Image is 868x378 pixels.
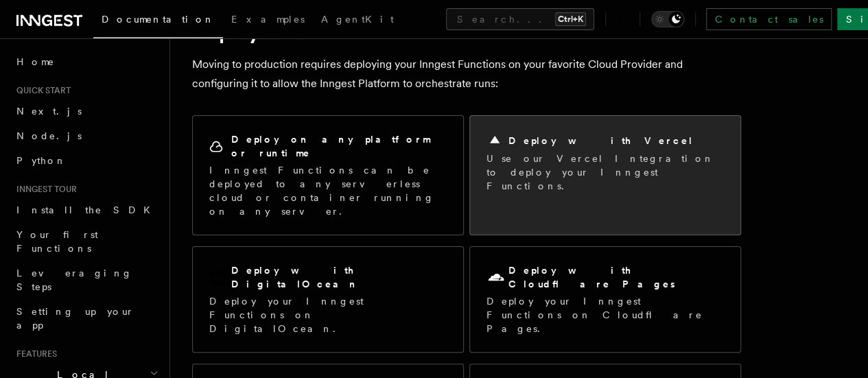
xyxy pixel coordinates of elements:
[16,55,55,69] span: Home
[651,11,684,27] button: Toggle dark mode
[486,268,506,287] svg: Cloudflare
[11,349,57,359] span: Features
[508,134,694,147] h2: Deploy with Vercel
[486,152,724,193] p: Use our Vercel Integration to deploy your Inngest Functions.
[16,106,82,117] span: Next.js
[231,14,305,25] span: Examples
[11,184,77,195] span: Inngest tour
[11,49,161,74] a: Home
[313,4,402,37] a: AgentKit
[469,246,741,353] a: Deploy with Cloudflare PagesDeploy your Inngest Functions on Cloudflare Pages.
[223,4,313,37] a: Examples
[16,130,82,141] span: Node.js
[706,8,832,30] a: Contact sales
[102,14,215,25] span: Documentation
[93,4,223,38] a: Documentation
[209,294,447,335] p: Deploy your Inngest Functions on DigitalOcean.
[16,229,98,254] span: Your first Functions
[11,123,161,148] a: Node.js
[11,222,161,261] a: Your first Functions
[11,148,161,173] a: Python
[11,85,71,96] span: Quick start
[192,55,741,93] p: Moving to production requires deploying your Inngest Functions on your favorite Cloud Provider an...
[469,115,741,235] a: Deploy with VercelUse our Vercel Integration to deploy your Inngest Functions.
[11,261,161,299] a: Leveraging Steps
[16,268,132,292] span: Leveraging Steps
[192,246,464,353] a: Deploy with DigitalOceanDeploy your Inngest Functions on DigitalOcean.
[231,263,447,291] h2: Deploy with DigitalOcean
[16,306,134,331] span: Setting up your app
[508,263,724,291] h2: Deploy with Cloudflare Pages
[446,8,594,30] button: Search...Ctrl+K
[486,294,724,335] p: Deploy your Inngest Functions on Cloudflare Pages.
[11,99,161,123] a: Next.js
[231,132,447,160] h2: Deploy on any platform or runtime
[209,163,447,218] p: Inngest Functions can be deployed to any serverless cloud or container running on any server.
[11,198,161,222] a: Install the SDK
[192,115,464,235] a: Deploy on any platform or runtimeInngest Functions can be deployed to any serverless cloud or con...
[11,299,161,338] a: Setting up your app
[16,204,159,215] span: Install the SDK
[555,12,586,26] kbd: Ctrl+K
[16,155,67,166] span: Python
[321,14,394,25] span: AgentKit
